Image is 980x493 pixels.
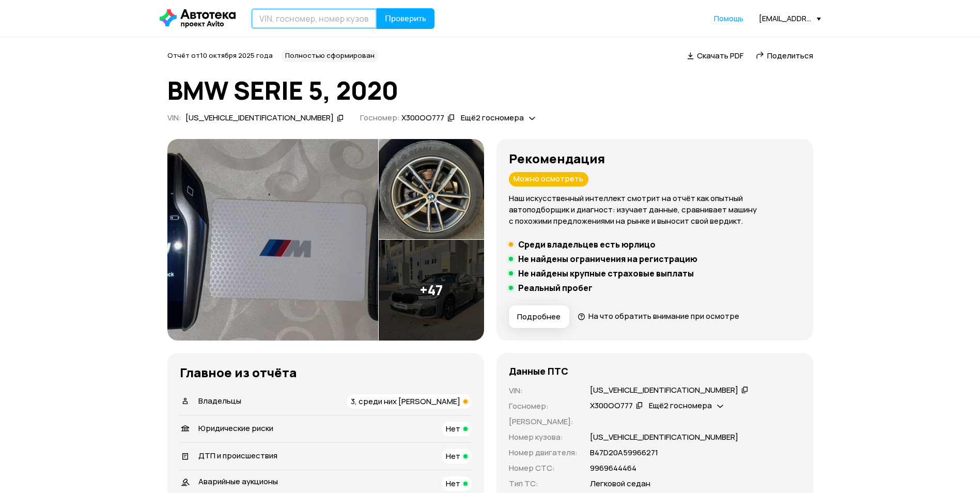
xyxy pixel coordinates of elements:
[509,432,578,443] p: Номер кузова :
[167,76,813,104] h1: BMW SERIE 5, 2020
[590,400,633,411] div: Х300ОО777
[385,14,426,23] span: Проверить
[590,463,636,474] p: 9969644464
[714,13,743,24] a: Помощь
[251,8,377,29] input: VIN, госномер, номер кузова
[509,416,578,427] p: [PERSON_NAME] :
[351,396,460,407] span: 3, среди них [PERSON_NAME]
[509,193,801,227] p: Наш искусственный интеллект смотрит на отчёт как опытный автоподборщик и диагност: изучает данные...
[509,400,578,412] p: Госномер :
[714,13,743,23] span: Помощь
[509,172,588,187] div: Можно осмотреть
[167,112,181,123] span: VIN :
[185,113,334,124] div: [US_VEHICLE_IDENTIFICATION_NUMBER]
[446,423,460,434] span: Нет
[590,478,650,489] p: Легковой седан
[509,365,568,377] h4: Данные ПТС
[518,283,593,293] h5: Реальный пробег
[509,447,578,458] p: Номер двигателя :
[518,268,694,279] h5: Не найдены крупные страховые выплаты
[446,451,460,461] span: Нет
[180,365,472,380] h3: Главное из отчёта
[590,432,738,443] p: [US_VEHICLE_IDENTIFICATION_NUMBER]
[167,51,273,60] span: Отчёт от 10 октября 2025 года
[697,50,743,61] span: Скачать PDF
[518,239,656,250] h5: Среди владельцев есть юрлицо
[518,254,697,264] h5: Не найдены ограничения на регистрацию
[360,112,400,123] span: Госномер:
[377,8,434,29] button: Проверить
[509,305,569,328] button: Подробнее
[198,423,273,434] span: Юридические риски
[446,478,460,489] span: Нет
[509,463,578,474] p: Номер СТС :
[590,447,658,458] p: В47D20А59966271
[759,13,821,23] div: [EMAIL_ADDRESS][DOMAIN_NAME]
[509,151,801,166] h3: Рекомендация
[649,400,712,411] span: Ещё 2 госномера
[509,385,578,396] p: VIN :
[281,50,379,62] div: Полностью сформирован
[767,50,813,61] span: Поделиться
[198,450,277,461] span: ДТП и происшествия
[590,385,738,396] div: [US_VEHICLE_IDENTIFICATION_NUMBER]
[198,476,278,487] span: Аварийные аукционы
[517,312,561,322] span: Подробнее
[578,311,740,321] a: На что обратить внимание при осмотре
[687,50,743,61] a: Скачать PDF
[509,478,578,489] p: Тип ТС :
[756,50,813,61] a: Поделиться
[588,311,739,321] span: На что обратить внимание при осмотре
[198,395,241,406] span: Владельцы
[401,113,444,124] div: Х300ОО777
[461,112,524,123] span: Ещё 2 госномера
